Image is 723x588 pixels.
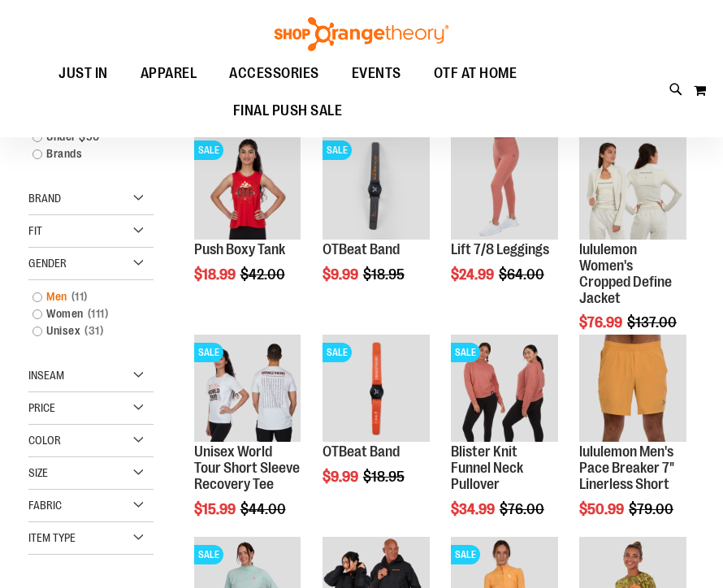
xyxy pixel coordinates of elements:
[28,434,61,447] span: Color
[579,241,672,305] a: lululemon Women's Cropped Define Jacket
[84,305,113,322] span: 111
[451,501,497,517] span: $34.99
[451,132,558,242] a: Product image for Lift 7/8 Leggings
[194,335,301,444] a: Product image for Unisex World Tour Short Sleeve Recovery TeeSALE
[500,501,547,517] span: $76.00
[229,55,319,92] span: ACCESSORIES
[363,469,407,485] span: $18.95
[323,469,361,485] span: $9.99
[434,55,517,92] span: OTF AT HOME
[451,132,558,240] img: Product image for Lift 7/8 Leggings
[194,343,223,362] span: SALE
[451,335,558,442] img: Product image for Blister Knit Funnelneck Pullover
[272,17,451,51] img: Shop Orangetheory
[194,545,223,564] span: SALE
[194,266,238,283] span: $18.99
[571,124,695,372] div: product
[323,132,430,240] img: OTBeat Band
[499,266,547,283] span: $64.00
[28,531,76,544] span: Item Type
[28,466,48,479] span: Size
[28,257,67,270] span: Gender
[571,326,695,558] div: product
[323,343,352,362] span: SALE
[194,501,238,517] span: $15.99
[233,93,343,129] span: FINAL PUSH SALE
[579,132,686,240] img: Product image for lululemon Define Jacket Cropped
[323,266,361,283] span: $9.99
[24,128,145,145] a: Under $50
[24,145,145,162] a: Brands
[451,335,558,444] a: Product image for Blister Knit Funnelneck PulloverSALE
[443,326,566,558] div: product
[314,326,438,526] div: product
[579,335,686,442] img: Product image for lululemon Pace Breaker Short 7in Linerless
[579,314,625,331] span: $76.99
[451,443,523,492] a: Blister Knit Funnel Neck Pullover
[240,266,288,283] span: $42.00
[186,124,310,324] div: product
[451,266,496,283] span: $24.99
[186,326,310,558] div: product
[194,241,285,257] a: Push Boxy Tank
[194,335,301,442] img: Product image for Unisex World Tour Short Sleeve Recovery Tee
[579,443,673,492] a: lululemon Men's Pace Breaker 7" Linerless Short
[323,132,430,242] a: OTBeat BandSALE
[28,224,42,237] span: Fit
[629,501,676,517] span: $79.00
[24,288,145,305] a: Men11
[323,443,400,460] a: OTBeat Band
[323,241,400,257] a: OTBeat Band
[194,141,223,160] span: SALE
[352,55,401,92] span: EVENTS
[451,545,480,564] span: SALE
[323,335,430,444] a: OTBeat BandSALE
[363,266,407,283] span: $18.95
[451,343,480,362] span: SALE
[28,369,64,382] span: Inseam
[579,335,686,444] a: Product image for lululemon Pace Breaker Short 7in Linerless
[194,132,301,240] img: Product image for Push Boxy Tank
[240,501,288,517] span: $44.00
[28,401,55,414] span: Price
[67,288,92,305] span: 11
[443,124,566,324] div: product
[58,55,108,92] span: JUST IN
[141,55,197,92] span: APPAREL
[323,335,430,442] img: OTBeat Band
[323,141,352,160] span: SALE
[314,124,438,324] div: product
[28,192,61,205] span: Brand
[24,305,145,322] a: Women111
[80,322,107,339] span: 31
[194,443,300,492] a: Unisex World Tour Short Sleeve Recovery Tee
[194,132,301,242] a: Product image for Push Boxy TankSALE
[579,501,626,517] span: $50.99
[28,499,62,512] span: Fabric
[627,314,679,331] span: $137.00
[24,322,145,339] a: Unisex31
[579,132,686,242] a: Product image for lululemon Define Jacket Cropped
[451,241,549,257] a: Lift 7/8 Leggings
